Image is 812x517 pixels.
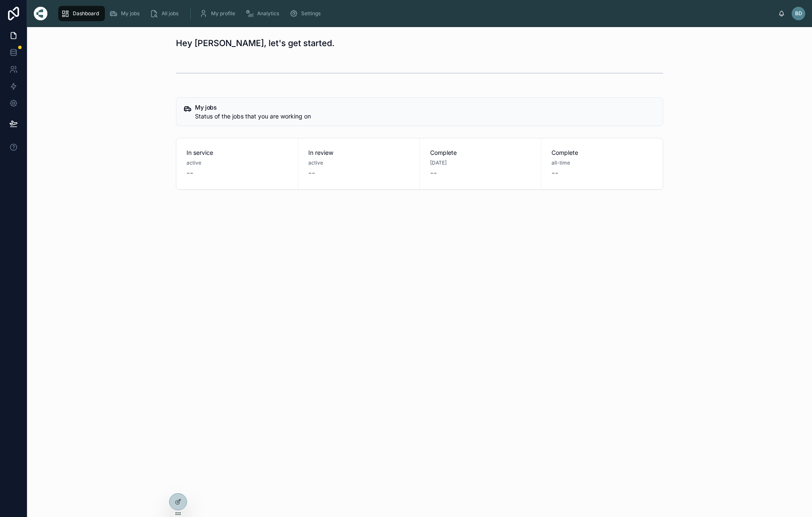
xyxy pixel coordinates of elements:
[58,6,105,21] a: Dashboard
[197,6,241,21] a: My profile
[301,10,321,17] span: Settings
[257,10,279,17] span: Analytics
[121,10,140,17] span: My jobs
[243,6,285,21] a: Analytics
[795,10,802,17] span: BD
[308,167,315,179] span: --
[430,159,447,166] span: [DATE]
[147,6,184,21] a: All jobs
[54,4,778,23] div: scrollable content
[551,148,653,157] span: Complete
[162,10,178,17] span: All jobs
[551,167,558,179] span: --
[176,37,335,49] h1: Hey [PERSON_NAME], let's get started.
[73,10,99,17] span: Dashboard
[187,148,288,157] span: In service
[187,159,201,166] span: active
[211,10,235,17] span: My profile
[430,148,531,157] span: Complete
[551,159,570,166] span: all-time
[308,159,323,166] span: active
[308,148,409,157] span: In review
[430,167,437,179] span: --
[34,7,47,20] img: App logo
[195,113,311,120] span: Status of the jobs that you are working on
[187,167,193,179] span: --
[287,6,326,21] a: Settings
[195,112,656,121] div: Status of the jobs that you are working on
[107,6,145,21] a: My jobs
[195,104,656,110] h5: My jobs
